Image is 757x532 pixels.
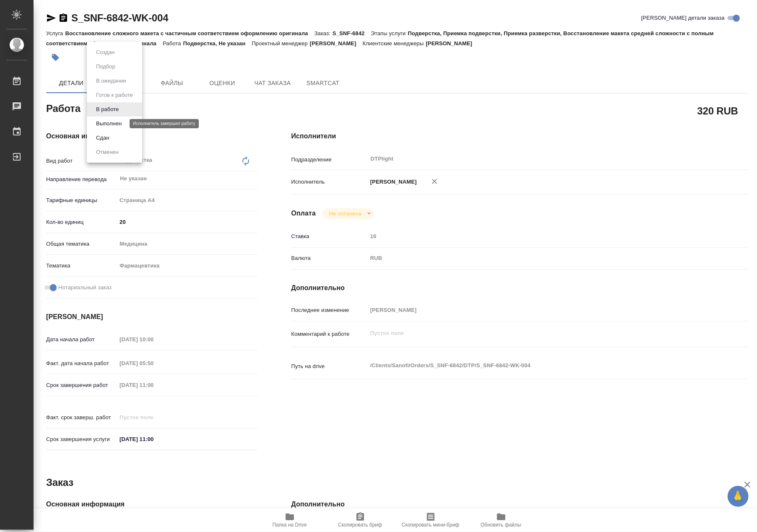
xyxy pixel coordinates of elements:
button: В работе [94,105,121,114]
button: Готов к работе [94,91,135,100]
button: В ожидании [94,76,129,86]
button: Подбор [94,62,118,71]
button: Выполнен [94,119,124,128]
button: Создан [94,48,117,57]
button: Сдан [94,133,112,143]
button: Отменен [94,148,121,157]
